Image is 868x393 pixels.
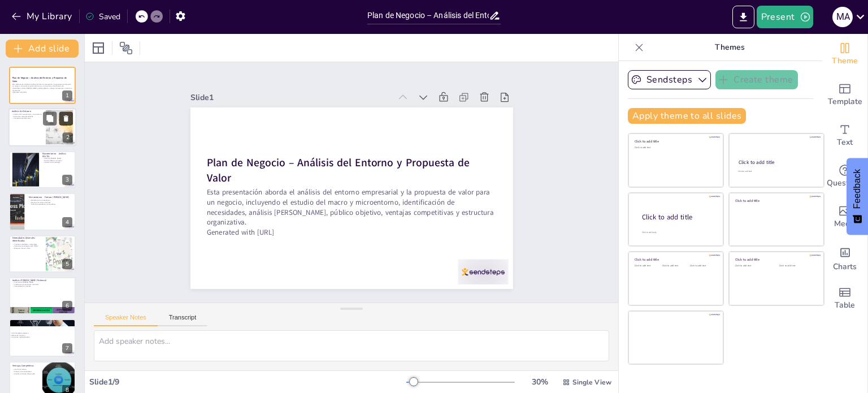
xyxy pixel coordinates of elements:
[635,265,660,267] div: Click to add text
[89,377,406,387] div: Slide 1 / 9
[119,41,133,55] span: Position
[12,368,39,370] p: Uso de tecnología
[367,7,489,24] input: Insert title
[9,151,76,188] div: 3
[828,96,862,108] span: Template
[9,319,76,356] div: 7
[158,314,208,326] button: Transcript
[735,265,771,267] div: Click to add text
[42,157,72,159] p: Factores [PERSON_NAME]
[62,259,72,269] div: 5
[42,159,72,162] p: Oportunidades en el sector
[834,218,856,230] span: Media
[9,67,76,104] div: 1
[832,7,853,27] div: M A
[12,115,42,118] p: Evaluación mediante PESTEL
[12,118,42,120] p: Competitividad del sector
[89,39,107,57] div: Layout
[42,152,72,158] p: Macroentorno – Análisis PESTEL
[12,373,39,375] p: Atención al cliente diferenciada
[12,83,72,92] p: Esta presentación aborda el análisis del entorno empresarial y la propuesta de valor para un nego...
[12,283,72,286] p: Preferencia por productos nacionales
[572,378,611,387] span: Single View
[12,247,42,249] p: Bienestar mental y físico
[690,265,715,267] div: Click to add text
[233,145,485,266] strong: Plan de Negocio – Análisis del Entorno y Propuesta de Valor
[62,217,72,227] div: 4
[739,159,814,166] div: Click to add title
[62,175,72,185] div: 3
[833,261,857,273] span: Charts
[12,243,42,245] p: Productos saludables y sostenibles
[757,6,813,28] button: Present
[12,370,39,373] p: Enfoque en sostenibilidad
[12,281,72,283] p: Crecimiento [PERSON_NAME]
[832,6,853,28] button: M A
[279,239,467,331] div: Slide 1
[852,169,862,209] span: Feedback
[6,40,79,58] button: Add slide
[62,343,72,353] div: 7
[642,231,713,234] div: Click to add body
[642,213,714,222] div: Click to add title
[832,55,858,67] span: Theme
[635,257,715,262] div: Click to add title
[822,197,867,237] div: Add images, graphics, shapes or video
[12,92,72,94] p: Generated with [URL]
[9,235,76,273] div: 5
[12,321,72,324] p: Público Objetivo
[822,278,867,319] div: Add a table
[12,236,42,243] p: Necesidades Generales Identificadas
[59,112,73,126] button: Delete Slide
[12,279,72,282] p: Análisis [PERSON_NAME] Potencial
[42,162,72,164] p: Impacto en la estrategia
[732,6,754,28] button: Export to PowerPoint
[12,114,42,116] p: Análisis del macroentorno y microentorno
[738,170,813,173] div: Click to add text
[635,139,715,144] div: Click to add title
[827,177,863,189] span: Questions
[662,265,688,267] div: Click to add text
[835,299,855,312] span: Table
[837,136,853,149] span: Text
[648,34,811,61] p: Themes
[237,73,506,200] p: Generated with [URL]
[10,332,70,335] p: Perfil del público objetivo
[12,286,72,288] p: Personalización y rapidez
[715,70,798,89] button: Create theme
[85,11,120,22] div: Saved
[43,112,57,126] button: Duplicate Slide
[12,364,39,367] p: Ventajas Competitivas
[29,201,72,204] p: Amenaza de nuevos entrantes
[94,314,158,326] button: Speaker Notes
[822,115,867,156] div: Add text boxes
[635,146,715,149] div: Click to add text
[526,377,553,387] div: 30 %
[221,82,502,237] p: Esta presentación aborda el análisis del entorno empresarial y la propuesta de valor para un nego...
[9,193,76,230] div: 4
[8,7,77,25] button: My Library
[63,133,73,143] div: 2
[822,75,867,115] div: Add ready made slides
[735,198,816,202] div: Click to add title
[628,70,711,89] button: Sendsteps
[29,200,72,202] p: Rivalidad entre competidores
[29,204,72,206] p: Poder de proveedores y compradores
[822,237,867,278] div: Add charts and graphs
[12,77,67,83] strong: Plan de Negocio – Análisis del Entorno y Propuesta de Valor
[822,34,867,75] div: Change the overall theme
[8,109,76,147] div: 2
[628,108,746,124] button: Apply theme to all slides
[12,245,42,247] p: Soluciones tecnológicas para PYMES
[10,336,70,339] p: Conciencia medioambiental
[29,196,72,199] p: Microentorno – Fuerzas [PERSON_NAME]
[822,156,867,197] div: Get real-time input from your audience
[779,265,815,267] div: Click to add text
[62,90,72,101] div: 1
[12,110,42,114] p: Análisis de Entorno
[9,277,76,314] div: 6
[10,334,70,336] p: Hábitos de consumo
[735,257,816,262] div: Click to add title
[847,158,868,235] button: Feedback - Show survey
[62,301,72,311] div: 6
